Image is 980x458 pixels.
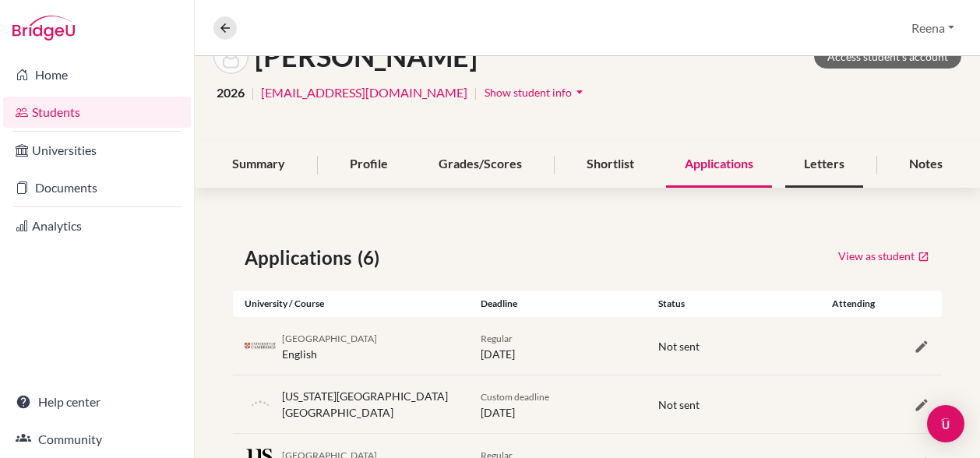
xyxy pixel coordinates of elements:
[3,135,191,166] a: Universities
[658,398,700,411] span: Not sent
[12,16,75,41] img: Bridge-U
[245,244,358,272] span: Applications
[3,210,191,241] a: Analytics
[233,297,469,311] div: University / Course
[484,80,588,104] button: Show student infoarrow_drop_down
[213,39,249,74] img: Zahraa Alsaffar's avatar
[245,340,276,352] img: gb_c05_6rwmccpz.png
[331,142,407,188] div: Profile
[814,44,961,69] a: Access student's account
[469,388,647,421] div: [DATE]
[469,297,647,311] div: Deadline
[3,97,191,128] a: Students
[469,329,647,362] div: [DATE]
[282,333,377,344] span: [GEOGRAPHIC_DATA]
[823,297,883,311] div: Attending
[255,40,478,73] h1: [PERSON_NAME]
[3,386,191,417] a: Help center
[3,59,191,90] a: Home
[3,424,191,455] a: Community
[217,83,245,102] span: 2026
[358,244,386,272] span: (6)
[481,391,549,403] span: Custom deadline
[213,142,304,188] div: Summary
[927,405,964,442] div: Open Intercom Messenger
[485,86,572,99] span: Show student info
[282,388,457,421] div: [US_STATE][GEOGRAPHIC_DATA] [GEOGRAPHIC_DATA]
[837,244,930,268] a: View as student
[3,172,191,203] a: Documents
[261,83,467,102] a: [EMAIL_ADDRESS][DOMAIN_NAME]
[481,333,513,344] span: Regular
[474,83,478,102] span: |
[890,142,961,188] div: Notes
[904,13,961,43] button: Reena
[282,329,377,362] div: English
[658,340,700,353] span: Not sent
[420,142,541,188] div: Grades/Scores
[245,389,276,420] img: default-university-logo-42dd438d0b49c2174d4c41c49dcd67eec2da6d16b3a2f6d5de70cc347232e317.png
[785,142,863,188] div: Letters
[251,83,255,102] span: |
[568,142,653,188] div: Shortlist
[572,84,587,100] i: arrow_drop_down
[647,297,824,311] div: Status
[666,142,772,188] div: Applications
